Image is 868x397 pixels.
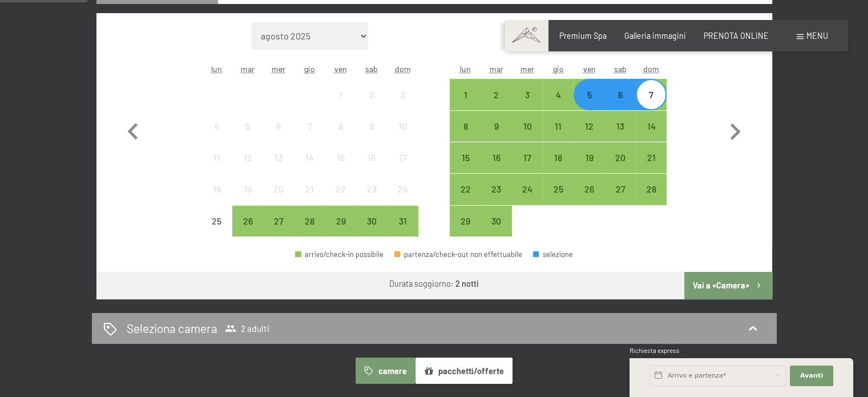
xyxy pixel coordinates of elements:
div: arrivo/check-in non effettuabile [356,174,387,204]
div: Fri Sep 26 2025 [574,174,604,204]
div: Sat Sep 13 2025 [605,111,636,142]
div: Sun Aug 10 2025 [387,111,418,142]
div: 22 [451,185,479,213]
abbr: mercoledì [272,64,285,74]
div: Thu Aug 28 2025 [294,206,325,236]
div: Tue Sep 23 2025 [481,174,512,204]
div: arrivo/check-in non effettuabile [356,142,387,173]
div: Sun Sep 21 2025 [636,142,667,173]
div: 20 [264,185,293,213]
div: 19 [233,185,262,213]
div: 23 [482,185,511,213]
div: 8 [326,122,355,150]
div: arrivo/check-in non effettuabile [201,142,232,173]
div: 6 [264,122,293,150]
div: Sat Sep 27 2025 [605,174,636,204]
button: Vai a «Camera» [684,272,772,299]
div: arrivo/check-in non effettuabile [232,174,263,204]
div: arrivo/check-in possibile [450,174,481,204]
div: arrivo/check-in possibile [325,206,356,236]
abbr: lunedì [211,64,222,74]
div: Sat Aug 09 2025 [356,111,387,142]
div: 14 [637,122,665,150]
div: Mon Aug 18 2025 [201,174,232,204]
div: 15 [451,153,479,182]
button: Mese precedente [116,22,150,237]
div: arrivo/check-in non effettuabile [294,174,325,204]
a: Premium Spa [559,31,607,41]
div: 16 [357,153,386,182]
div: 19 [575,153,603,182]
div: Sun Aug 17 2025 [387,142,418,173]
div: arrivo/check-in possibile [512,174,543,204]
div: 17 [388,153,417,182]
div: Sun Aug 03 2025 [387,79,418,110]
div: arrivo/check-in non effettuabile [263,174,294,204]
div: 2 [357,90,386,119]
div: arrivo/check-in non effettuabile [201,174,232,204]
div: arrivo/check-in possibile [605,174,636,204]
div: arrivo/check-in possibile [574,174,604,204]
div: arrivo/check-in possibile [295,251,383,258]
div: 15 [326,153,355,182]
div: arrivo/check-in non effettuabile [387,111,418,142]
div: 26 [233,216,262,245]
div: arrivo/check-in possibile [481,142,512,173]
div: Mon Sep 15 2025 [450,142,481,173]
div: partenza/check-out non effettuabile [394,251,522,258]
div: Fri Sep 12 2025 [574,111,604,142]
div: arrivo/check-in possibile [636,142,667,173]
div: 28 [637,185,665,213]
div: arrivo/check-in possibile [481,79,512,110]
div: Wed Aug 20 2025 [263,174,294,204]
div: Wed Aug 13 2025 [263,142,294,173]
div: arrivo/check-in possibile [574,142,604,173]
div: 3 [513,90,542,119]
div: 5 [233,122,262,150]
div: Sat Aug 16 2025 [356,142,387,173]
div: Mon Aug 11 2025 [201,142,232,173]
div: 2 [482,90,511,119]
div: Sat Sep 20 2025 [605,142,636,173]
abbr: venerdì [334,64,347,74]
div: 1 [326,90,355,119]
div: Fri Aug 22 2025 [325,174,356,204]
div: arrivo/check-in possibile [636,174,667,204]
div: 18 [544,153,572,182]
div: Fri Sep 05 2025 [574,79,604,110]
abbr: lunedì [460,64,471,74]
div: 5 [575,90,603,119]
div: 9 [357,122,386,150]
div: 24 [513,185,542,213]
div: arrivo/check-in non effettuabile [387,174,418,204]
div: arrivo/check-in possibile [481,174,512,204]
div: selezione [533,251,573,258]
div: Thu Aug 07 2025 [294,111,325,142]
div: Wed Aug 06 2025 [263,111,294,142]
div: 11 [544,122,572,150]
div: Sun Sep 14 2025 [636,111,667,142]
div: arrivo/check-in possibile [543,142,574,173]
div: Sat Aug 23 2025 [356,174,387,204]
div: 30 [482,216,511,245]
abbr: sabato [614,64,627,74]
div: arrivo/check-in non effettuabile [201,206,232,236]
div: Tue Aug 12 2025 [232,142,263,173]
div: 31 [388,216,417,245]
div: Fri Aug 29 2025 [325,206,356,236]
div: Sun Sep 07 2025 [636,79,667,110]
a: PRENOTA ONLINE [704,31,769,41]
div: arrivo/check-in possibile [481,206,512,236]
div: Tue Sep 16 2025 [481,142,512,173]
abbr: giovedì [304,64,315,74]
div: arrivo/check-in possibile [294,206,325,236]
div: Fri Aug 08 2025 [325,111,356,142]
div: arrivo/check-in non effettuabile [201,111,232,142]
div: arrivo/check-in non effettuabile [325,79,356,110]
abbr: domenica [395,64,411,74]
div: Sun Sep 28 2025 [636,174,667,204]
div: 27 [264,216,293,245]
div: arrivo/check-in possibile [512,111,543,142]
